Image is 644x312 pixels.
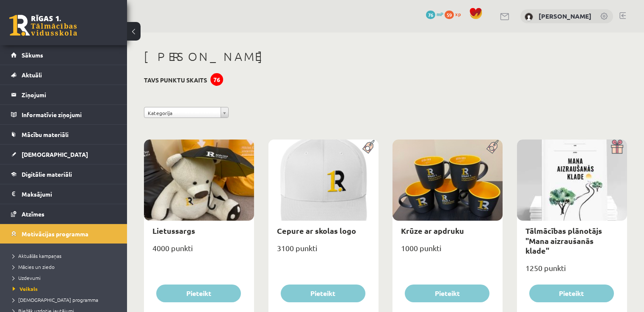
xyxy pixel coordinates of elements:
span: xp [455,11,461,17]
span: Motivācijas programma [22,230,88,238]
span: Digitālie materiāli [22,170,72,178]
a: Aktuāli [11,65,116,85]
div: 1000 punkti [392,241,503,262]
span: Atzīmes [22,210,44,218]
legend: Ziņojumi [22,85,116,104]
a: Atzīmes [11,204,116,224]
h1: [PERSON_NAME] [144,49,627,64]
a: 59 xp [445,11,465,17]
a: Aktuālās kampaņas [13,252,119,260]
legend: Maksājumi [22,184,116,204]
a: Lietussargs [152,226,195,235]
button: Pieteikt [281,285,365,302]
div: 4000 punkti [144,241,254,262]
a: Motivācijas programma [11,224,116,244]
a: Ziņojumi [11,85,116,104]
button: Pieteikt [405,285,489,302]
a: Cepure ar skolas logo [277,226,356,235]
span: 76 [426,11,435,19]
img: Populāra prece [359,140,379,154]
a: Mācību materiāli [11,125,116,144]
a: Maksājumi [11,184,116,204]
button: Pieteikt [529,285,614,302]
a: Digitālie materiāli [11,164,116,184]
span: Aktuālās kampaņas [13,252,61,259]
img: Dāvana ar pārsteigumu [608,140,627,154]
a: Krūze ar apdruku [401,226,464,235]
a: Kategorija [144,107,229,118]
h3: Tavs punktu skaits [144,77,207,84]
span: [DEMOGRAPHIC_DATA] [22,151,88,158]
a: [DEMOGRAPHIC_DATA] [11,145,116,164]
a: [DEMOGRAPHIC_DATA] programma [13,296,119,304]
span: 59 [445,11,454,19]
div: 1250 punkti [517,261,627,282]
a: [PERSON_NAME] [539,12,591,20]
a: 76 mP [426,11,443,17]
img: Populāra prece [484,140,503,154]
a: Mācies un ziedo [13,263,119,271]
legend: Informatīvie ziņojumi [22,105,116,124]
a: Sākums [11,45,116,65]
a: Tālmācības plānotājs "Mana aizraušanās klade" [525,226,602,255]
span: Aktuāli [22,71,42,79]
a: Rīgas 1. Tālmācības vidusskola [9,15,77,36]
span: Uzdevumi [13,274,41,281]
div: 3100 punkti [268,241,379,262]
a: Informatīvie ziņojumi [11,105,116,124]
span: Kategorija [148,107,217,118]
span: Sākums [22,51,43,59]
a: Veikals [13,285,119,293]
span: Veikals [13,285,38,292]
button: Pieteikt [156,285,241,302]
img: Darina Stirāne [525,13,533,21]
span: Mācību materiāli [22,131,69,138]
span: mP [437,11,443,17]
div: 76 [210,73,223,86]
span: Mācies un ziedo [13,263,55,270]
span: [DEMOGRAPHIC_DATA] programma [13,296,98,303]
a: Uzdevumi [13,274,119,282]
